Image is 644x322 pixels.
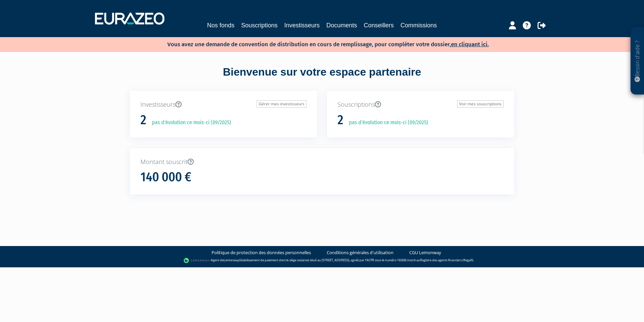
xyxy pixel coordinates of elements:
[224,258,239,263] a: Lemonway
[327,249,393,256] a: Conditions générales d'utilisation
[140,100,307,109] p: Investisseurs
[420,258,473,263] a: Registre des agents financiers (Regafi)
[337,100,504,109] p: Souscriptions
[125,64,519,91] div: Bienvenue sur votre espace partenaire
[634,31,641,91] p: Besoin d'aide ?
[364,21,394,30] a: Conseillers
[184,257,210,264] img: logo-lemonway.png
[212,249,311,256] a: Politique de protection des données personnelles
[241,21,278,30] a: Souscriptions
[148,39,489,49] p: Vous avez une demande de convention de distribution en cours de remplissage, pour compléter votre...
[140,158,504,166] p: Montant souscrit
[95,12,164,25] img: 1732889491-logotype_eurazeo_blanc_rvb.png
[400,21,437,30] a: Commissions
[284,21,320,30] a: Investisseurs
[140,113,146,127] h1: 2
[207,21,234,30] a: Nos fonds
[409,249,441,256] a: CGU Lemonway
[257,100,307,108] a: Gérer mes investisseurs
[451,41,489,48] a: en cliquant ici.
[7,257,637,264] div: - Agent de (établissement de paiement dont le siège social est situé au [STREET_ADDRESS], agréé p...
[457,100,504,108] a: Voir mes souscriptions
[337,113,343,127] h1: 2
[140,170,191,184] h1: 140 000 €
[326,21,357,30] a: Documents
[344,119,428,127] p: pas d'évolution ce mois-ci (09/2025)
[147,119,231,127] p: pas d'évolution ce mois-ci (09/2025)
